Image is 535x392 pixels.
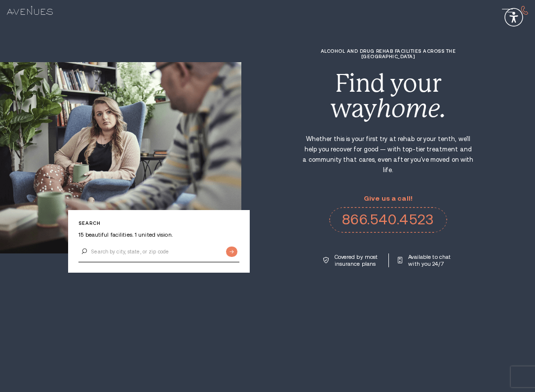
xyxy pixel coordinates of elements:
p: Covered by most insurance plans [335,253,380,267]
i: home. [377,94,446,123]
h1: Alcohol and Drug Rehab Facilities across the [GEOGRAPHIC_DATA] [302,48,474,59]
a: Covered by most insurance plans [323,253,380,267]
p: Whether this is your first try at rehab or your tenth, we'll help you recover for good — with top... [302,134,474,176]
input: Search by city, state, or zip code [78,242,239,262]
a: 866.540.4523 [329,207,447,233]
p: Search [78,220,239,226]
input: Submit [226,247,237,257]
p: Give us a call! [329,195,447,202]
div: Find your way [302,71,474,121]
a: Available to chat with you 24/7 [398,253,453,267]
p: Available to chat with you 24/7 [408,253,453,267]
p: 15 beautiful facilities. 1 united vision. [78,231,239,238]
